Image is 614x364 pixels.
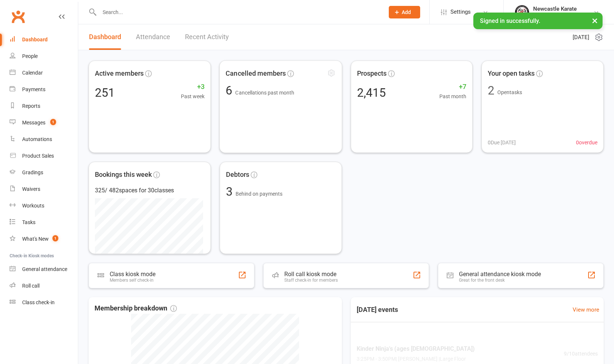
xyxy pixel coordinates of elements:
span: Signed in successfully. [480,17,540,24]
div: General attendance kiosk mode [459,271,541,278]
div: Waivers [22,186,40,192]
a: People [10,48,78,65]
span: 1 [50,119,56,125]
a: Dashboard [10,31,78,48]
a: Product Sales [10,148,78,164]
span: Active members [95,68,144,79]
span: Prospects [357,68,387,79]
span: [DATE] [573,33,589,42]
span: 3:25PM - 3:50PM | [PERSON_NAME] | Large Floor [357,355,475,363]
div: General attendance [22,266,67,272]
a: Reports [10,98,78,114]
span: Cancelled members [226,68,286,79]
div: What's New [22,236,49,242]
span: Cancellations past month [235,90,294,96]
div: Newcastle Karate [533,12,577,19]
div: 325 / 482 spaces for 30 classes [95,186,205,195]
div: Payments [22,86,45,92]
img: thumb_image1757378539.png [515,5,529,20]
span: 3 [226,185,236,199]
span: Add [402,9,411,15]
span: +7 [439,82,466,92]
div: Reports [22,103,40,109]
button: × [588,13,601,28]
div: Class check-in [22,299,55,305]
div: 2,415 [357,87,386,99]
a: Attendance [136,24,170,50]
span: Membership breakdown [95,303,177,314]
div: 251 [95,87,115,99]
span: 6 [226,83,235,97]
div: 2 [488,85,494,96]
div: Messages [22,120,45,126]
a: View more [573,305,599,314]
a: Gradings [10,164,78,181]
div: People [22,53,38,59]
a: Tasks [10,214,78,231]
div: Newcastle Karate [533,6,577,12]
span: 0 overdue [576,138,597,147]
div: Class kiosk mode [110,271,155,278]
div: Workouts [22,203,44,209]
a: Recent Activity [185,24,229,50]
div: Staff check-in for members [284,278,338,283]
div: Dashboard [22,37,48,42]
span: Past month [439,92,466,100]
span: Behind on payments [236,191,282,197]
a: Class kiosk mode [10,294,78,311]
span: Settings [450,4,471,20]
span: 1 [52,235,58,241]
div: Automations [22,136,52,142]
a: Automations [10,131,78,148]
span: Kinder Ninja's (ages [DEMOGRAPHIC_DATA]) [357,344,475,354]
span: Bookings this week [95,169,152,180]
span: Your open tasks [488,68,535,79]
div: Roll call [22,283,40,289]
span: 9 / 10 attendees [564,350,598,358]
a: Messages 1 [10,114,78,131]
a: Calendar [10,65,78,81]
span: Debtors [226,169,249,180]
div: Great for the front desk [459,278,541,283]
span: +3 [181,82,205,92]
a: Workouts [10,198,78,214]
input: Search... [97,7,379,17]
span: Open tasks [497,89,522,95]
div: Tasks [22,219,35,225]
div: Calendar [22,70,43,76]
div: Product Sales [22,153,54,159]
a: What's New1 [10,231,78,247]
h3: [DATE] events [351,303,404,316]
div: Roll call kiosk mode [284,271,338,278]
a: Dashboard [89,24,121,50]
a: Waivers [10,181,78,198]
a: Roll call [10,278,78,294]
a: Clubworx [9,7,27,26]
span: Past week [181,92,205,100]
a: Payments [10,81,78,98]
div: Gradings [22,169,43,175]
a: General attendance kiosk mode [10,261,78,278]
div: Members self check-in [110,278,155,283]
button: Add [389,6,420,18]
span: 0 Due [DATE] [488,138,516,147]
